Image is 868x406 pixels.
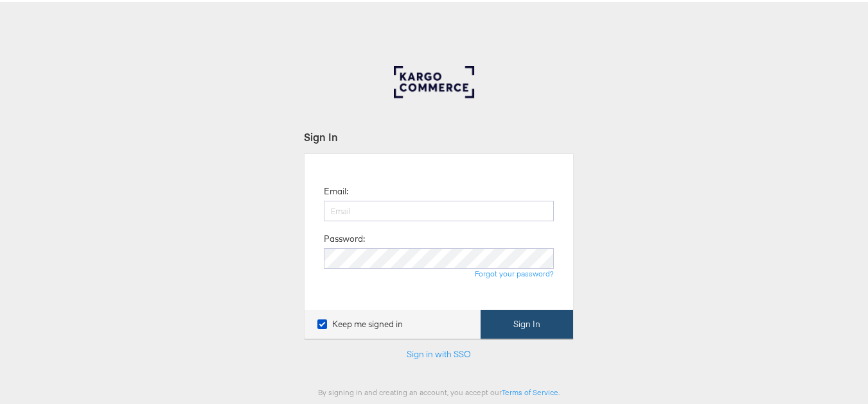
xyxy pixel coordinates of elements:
[304,128,574,142] div: Sign In
[502,385,558,395] a: Terms of Service
[481,308,573,337] button: Sign In
[324,199,554,219] input: Email
[324,231,365,243] label: Password:
[324,183,348,196] label: Email:
[407,346,471,358] a: Sign in with SSO
[317,316,403,328] label: Keep me signed in
[475,267,554,276] a: Forgot your password?
[304,385,574,395] div: By signing in and creating an account, you accept our .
